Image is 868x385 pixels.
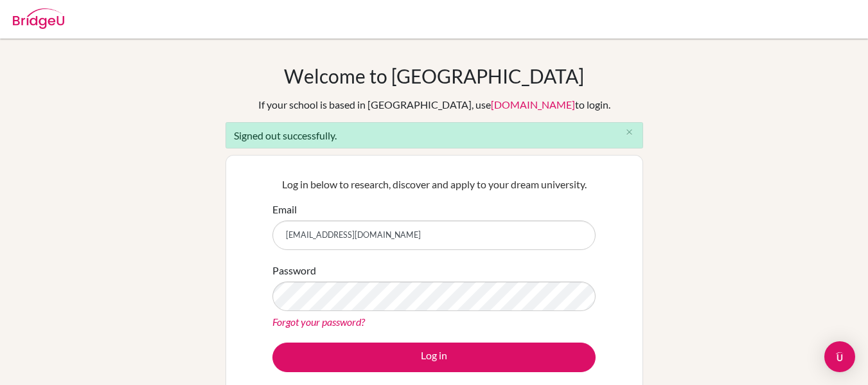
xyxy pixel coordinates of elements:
[226,122,643,148] div: Signed out successfully.
[617,123,642,142] button: Close
[284,64,584,87] h1: Welcome to [GEOGRAPHIC_DATA]
[272,177,596,192] p: Log in below to research, discover and apply to your dream university.
[272,263,316,278] label: Password
[624,127,634,137] i: close
[258,97,610,112] div: If your school is based in [GEOGRAPHIC_DATA], use to login.
[272,202,297,217] label: Email
[13,8,64,29] img: Bridge-U
[824,341,855,372] div: Open Intercom Messenger
[272,343,596,372] button: Log in
[272,316,365,328] a: Forgot your password?
[491,98,575,111] a: [DOMAIN_NAME]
